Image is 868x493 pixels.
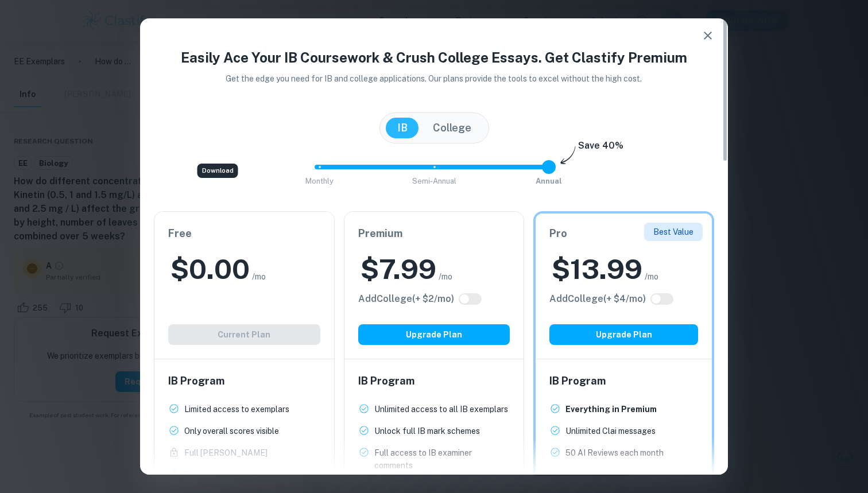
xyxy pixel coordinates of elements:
h6: IB Program [168,373,320,389]
p: Everything in Premium [565,403,657,416]
button: Upgrade Plan [358,324,510,345]
p: Unlock full IB mark schemes [374,425,480,437]
h2: $ 0.00 [170,251,250,288]
h6: Pro [549,226,698,242]
h4: Easily Ace Your IB Coursework & Crush College Essays. Get Clastify Premium [154,47,714,68]
span: Annual [536,177,562,185]
span: /mo [645,270,658,283]
h6: Click to see all the additional College features. [549,292,646,306]
p: Unlimited access to all IB exemplars [374,403,508,416]
img: subscription-arrow.svg [560,146,576,165]
p: Limited access to exemplars [184,403,289,416]
span: Semi-Annual [412,177,456,185]
h2: $ 7.99 [361,251,436,288]
h6: IB Program [358,373,510,389]
button: Upgrade Plan [549,324,698,345]
button: IB [386,118,419,138]
h6: Save 40% [578,139,623,158]
h6: Click to see all the additional College features. [358,292,454,306]
button: College [421,118,483,138]
p: Best Value [653,226,693,238]
p: Get the edge you need for IB and college applications. Our plans provide the tools to excel witho... [210,72,658,85]
h6: Premium [358,226,510,242]
p: Only overall scores visible [184,425,279,437]
div: Download [197,164,238,178]
span: /mo [252,270,266,283]
span: /mo [439,270,452,283]
h6: Free [168,226,320,242]
span: Monthly [305,177,334,185]
p: Unlimited Clai messages [565,425,656,437]
h2: $ 13.99 [552,251,642,288]
h6: IB Program [549,373,698,389]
